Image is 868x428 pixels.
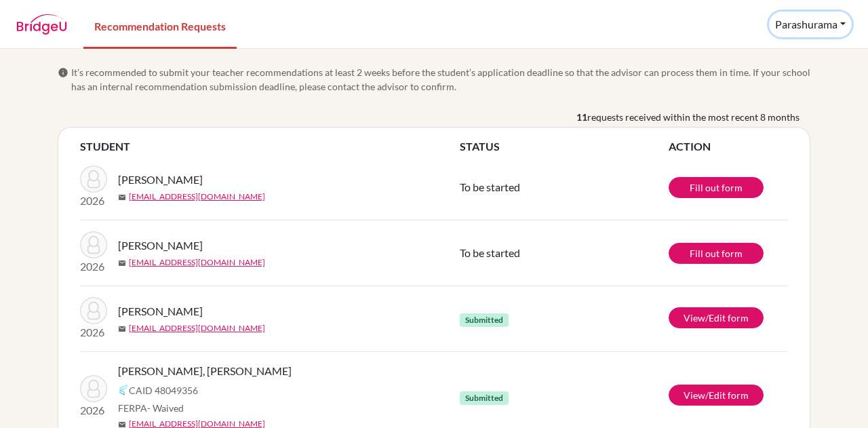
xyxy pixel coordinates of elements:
p: 2026 [80,324,107,341]
a: Fill out form [669,243,764,264]
img: Common App logo [118,385,129,395]
img: AGARWAL, NAITIK [80,166,107,193]
span: Submitted [460,313,509,327]
span: requests received within the most recent 8 months [587,110,800,124]
span: mail [118,193,126,201]
span: [PERSON_NAME] [118,237,203,254]
span: It’s recommended to submit your teacher recommendations at least 2 weeks before the student’s app... [71,65,810,94]
a: [EMAIL_ADDRESS][DOMAIN_NAME] [129,256,265,269]
th: ACTION [669,138,788,155]
a: Recommendation Requests [83,2,237,49]
span: mail [118,259,126,267]
a: [EMAIL_ADDRESS][DOMAIN_NAME] [129,191,265,203]
p: 2026 [80,402,107,419]
span: To be started [460,180,520,193]
img: AGARWAL, NAITIK [80,297,107,324]
img: RAJGOPAL CHOUDARY, CHITTURI [80,375,107,402]
span: [PERSON_NAME] [118,172,203,188]
span: [PERSON_NAME], [PERSON_NAME] [118,363,292,379]
a: View/Edit form [669,385,764,406]
span: info [58,67,68,78]
span: Submitted [460,391,509,405]
p: 2026 [80,258,107,275]
b: 11 [576,110,587,124]
a: Fill out form [669,177,764,198]
th: STATUS [460,138,669,155]
span: FERPA [118,401,184,415]
a: View/Edit form [669,307,764,328]
button: Parashurama [769,12,852,37]
span: - Waived [147,402,184,414]
span: mail [118,325,126,333]
span: CAID 48049356 [129,383,198,397]
span: [PERSON_NAME] [118,303,203,319]
span: To be started [460,246,520,259]
th: STUDENT [80,138,460,155]
img: BridgeU logo [16,14,67,35]
p: 2026 [80,193,107,209]
img: AGARWAL, NAITIK [80,231,107,258]
a: [EMAIL_ADDRESS][DOMAIN_NAME] [129,322,265,334]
